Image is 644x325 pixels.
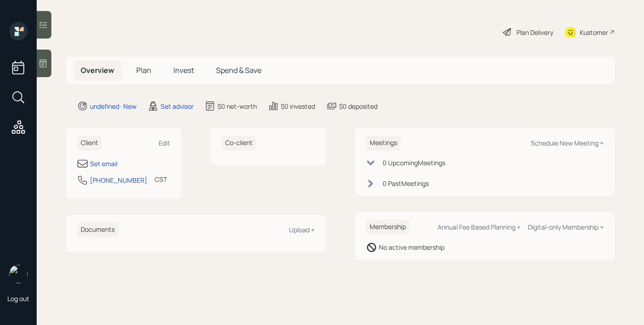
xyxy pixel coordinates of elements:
div: $0 deposited [339,101,378,111]
span: Spend & Save [216,65,261,75]
div: Set advisor [161,101,194,111]
div: $0 net-worth [217,101,257,111]
h6: Client [77,135,102,151]
div: Annual Fee Based Planning + [438,223,521,231]
div: $0 invested [281,101,315,111]
div: Edit [159,139,170,147]
div: CST [155,174,167,184]
div: Set email [90,159,117,168]
div: 0 Upcoming Meeting s [383,158,445,168]
div: [PHONE_NUMBER] [90,175,147,185]
h6: Documents [77,222,118,237]
span: Invest [173,65,194,75]
div: No active membership [379,242,444,252]
div: Kustomer [580,28,608,37]
span: Overview [81,65,114,75]
div: 0 Past Meeting s [383,179,429,188]
div: undefined · New [90,101,137,111]
h6: Co-client [222,135,256,151]
img: robby-grisanti-headshot.png [9,265,28,283]
div: Upload + [289,225,315,234]
h6: Meetings [366,135,401,151]
h6: Membership [366,219,410,235]
div: Log out [7,294,29,303]
div: Digital-only Membership + [528,223,604,231]
span: Plan [136,65,151,75]
div: Plan Delivery [516,28,553,37]
div: Schedule New Meeting + [531,139,604,147]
